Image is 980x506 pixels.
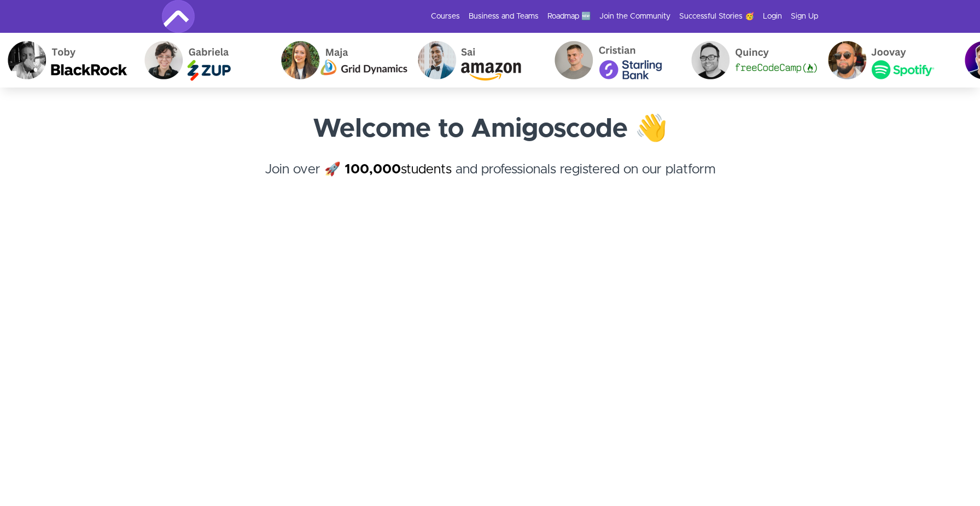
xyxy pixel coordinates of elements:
img: Quincy [670,33,807,88]
img: Sai [396,33,533,88]
img: Joovay [807,33,943,88]
a: Courses [431,11,460,22]
h4: Join over 🚀 and professionals registered on our platform [162,160,818,199]
a: Login [763,11,782,22]
strong: 100,000 [345,163,401,176]
a: Successful Stories 🥳 [679,11,754,22]
img: Maja [260,33,396,88]
a: Sign Up [791,11,818,22]
strong: Welcome to Amigoscode 👋 [313,116,668,142]
img: Gabriela [123,33,260,88]
a: Roadmap 🆕 [547,11,591,22]
a: Join the Community [599,11,670,22]
a: Business and Teams [469,11,539,22]
a: 100,000students [345,163,452,176]
img: Cristian [533,33,670,88]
